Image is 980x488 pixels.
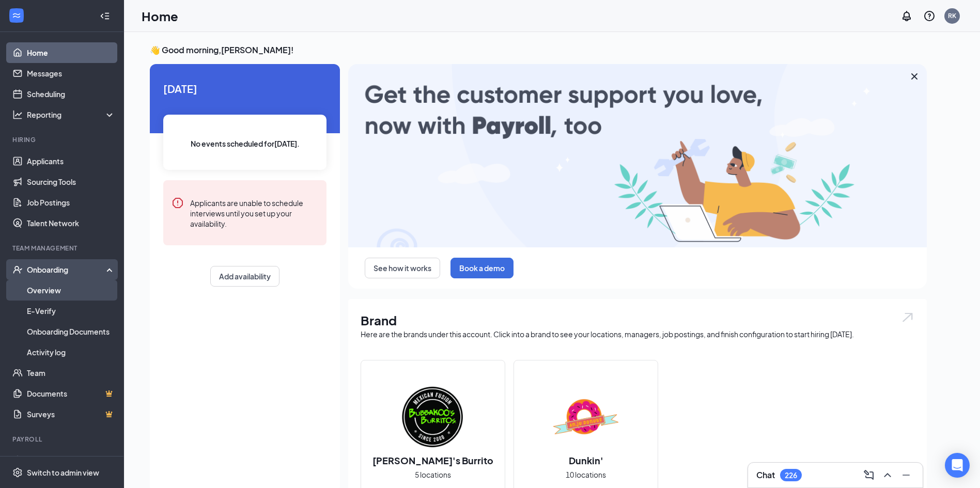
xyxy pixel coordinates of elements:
div: Switch to admin view [27,467,99,478]
button: Minimize [898,467,914,483]
a: Applicants [27,151,115,171]
div: Open Intercom Messenger [945,453,970,478]
h3: 👋 Good morning, [PERSON_NAME] ! [150,44,927,56]
svg: QuestionInfo [923,10,936,22]
a: PayrollCrown [27,450,115,471]
a: SurveysCrown [27,404,115,424]
a: Overview [27,280,115,301]
img: Bubbakoo's Burrito [400,384,466,450]
button: Add availability [210,266,279,287]
h1: Home [142,7,178,25]
svg: UserCheck [12,264,23,275]
button: ComposeMessage [861,467,877,483]
h1: Brand [361,311,914,329]
a: Sourcing Tools [27,171,115,192]
span: No events scheduled for [DATE] . [191,138,300,149]
button: ChevronUp [879,467,896,483]
span: [DATE] [163,81,326,97]
a: Home [27,42,115,63]
img: Dunkin' [553,384,619,450]
a: E-Verify [27,301,115,321]
a: DocumentsCrown [27,383,115,404]
img: open.6027fd2a22e1237b5b06.svg [901,311,914,323]
a: Activity log [27,342,115,363]
svg: Analysis [12,109,23,120]
h2: [PERSON_NAME]'s Burrito [362,454,504,467]
svg: WorkstreamLogo [11,10,22,21]
a: Scheduling [27,84,115,104]
svg: Error [172,197,184,209]
span: 10 locations [566,469,606,480]
div: Applicants are unable to schedule interviews until you set up your availability. [190,197,318,229]
h3: Chat [756,469,775,481]
a: Messages [27,63,115,84]
div: Payroll [12,435,113,444]
div: Hiring [12,135,113,144]
a: Team [27,363,115,383]
svg: ComposeMessage [863,469,875,481]
div: Reporting [27,109,116,120]
svg: Cross [908,70,921,83]
svg: Collapse [100,11,110,21]
svg: ChevronUp [881,469,894,481]
a: Talent Network [27,213,115,233]
button: See how it works [365,258,440,278]
span: 5 locations [415,469,451,480]
svg: Notifications [900,10,913,22]
img: payroll-large.gif [348,64,927,247]
a: Onboarding Documents [27,321,115,342]
div: 226 [785,471,797,480]
div: Here are the brands under this account. Click into a brand to see your locations, managers, job p... [361,329,914,339]
h2: Dunkin' [558,454,614,467]
a: Job Postings [27,192,115,213]
button: Book a demo [450,258,514,278]
div: RK [948,11,956,20]
svg: Settings [12,467,23,478]
div: Onboarding [27,264,106,275]
div: Team Management [12,244,113,253]
svg: Minimize [900,469,912,481]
